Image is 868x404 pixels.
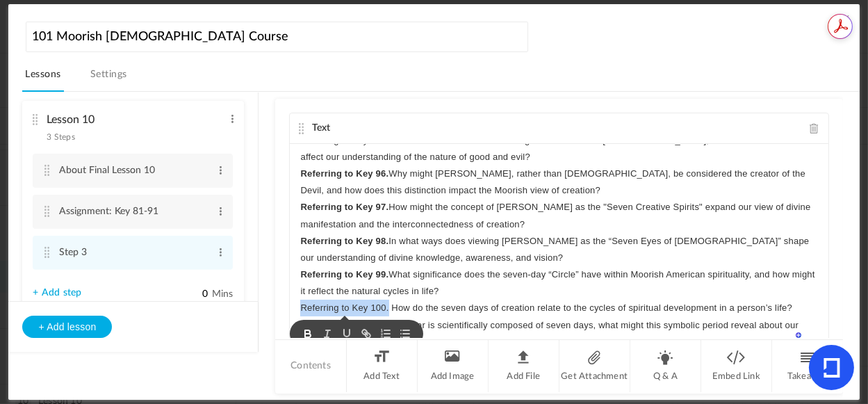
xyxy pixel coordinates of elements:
[300,132,817,165] p: Referring to Key 95. If the Devil is not made in the image and likeness of [DEMOGRAPHIC_DATA], ho...
[489,340,559,392] li: Add File
[300,236,388,246] strong: Referring to Key 98.
[300,233,817,266] p: In what ways does viewing [PERSON_NAME] as the “Seven Eyes of [DEMOGRAPHIC_DATA]” shape our under...
[174,288,208,301] input: Mins
[88,65,130,92] a: Settings
[47,133,74,141] span: 3 Steps
[300,300,817,316] p: Referring to Key 100. How do the seven days of creation relate to the cycles of spiritual develop...
[300,202,388,212] strong: Referring to Key 97.
[701,340,772,392] li: Embed Link
[275,340,346,392] li: Contents
[772,340,843,392] li: Takeaway
[559,340,630,392] li: Get Attachment
[300,317,817,350] p: Referring to Key 101. If a year is scientifically composed of seven days, what might this symboli...
[300,168,388,179] strong: Referring to Key 96.
[22,65,63,92] a: Lessons
[300,199,817,232] p: How might the concept of [PERSON_NAME] as the "Seven Creative Spirits" expand our view of divine ...
[418,340,489,392] li: Add Image
[290,144,828,353] div: To enrich screen reader interactions, please activate Accessibility in Grammarly extension settings
[212,289,234,299] span: Mins
[347,340,418,392] li: Add Text
[312,123,330,133] span: Text
[22,316,112,338] button: + Add lesson
[300,165,817,199] p: Why might [PERSON_NAME], rather than [DEMOGRAPHIC_DATA], be considered the creator of the Devil, ...
[300,266,817,300] p: What significance does the seven-day “Circle” have within Moorish American spirituality, and how ...
[630,340,701,392] li: Q & A
[300,269,388,280] strong: Referring to Key 99.
[33,287,81,299] a: + Add step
